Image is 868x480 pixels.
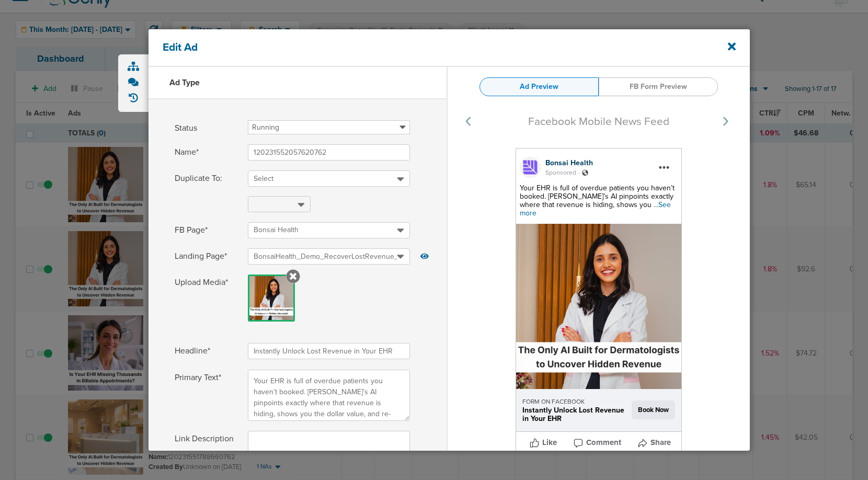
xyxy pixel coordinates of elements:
[520,200,671,218] span: ...See more
[175,222,237,238] span: FB Page*
[254,252,532,261] span: BonsaiHealth_Demo_RecoverLostRevenue_Derms_09.03.25_4Q?9658100&oid=3217
[520,184,675,209] span: Your EHR is full of overdue patients you haven’t booked. [PERSON_NAME]’s AI pinpoints exactly whe...
[516,224,681,389] img: BiMaHCk49jLRzHjOa0XBMXWdOQIclVf+W71E5f8DLZ11gic9Hm8AAAAASUVORK5CYII=
[632,401,675,419] span: Book Now
[163,41,678,54] h4: Edit Ad
[650,437,671,448] span: Share
[248,343,410,359] input: Headline*
[520,157,541,178] img: 480495764_122102960948767380_3840385194016961003_n.jpg
[254,174,273,183] span: Select
[175,248,237,265] span: Landing Page*
[254,225,299,234] span: Bonsai Health
[248,144,410,161] input: Name*
[528,115,669,128] span: Facebook Mobile News Feed
[169,77,200,88] h3: Ad Type
[522,406,629,423] div: Instantly Unlock Lost Revenue in Your EHR
[248,370,410,421] textarea: Primary Text*
[479,77,599,96] a: Ad Preview
[545,168,576,177] span: Sponsored
[576,167,582,176] span: .
[175,275,237,322] span: Upload Media*
[175,343,237,359] span: Headline*
[252,123,279,132] span: Running
[545,158,678,168] div: Bonsai Health
[542,437,557,448] span: Like
[599,77,718,96] a: FB Form Preview
[586,437,621,448] span: Comment
[448,104,750,224] img: svg+xml;charset=UTF-8,%3Csvg%20width%3D%22125%22%20height%3D%2250%22%20xmlns%3D%22http%3A%2F%2Fww...
[175,144,237,161] span: Name*
[175,370,237,421] span: Primary Text*
[522,397,629,406] div: FORM ON FACEBOOK
[175,170,237,187] span: Duplicate To:
[175,120,237,136] span: Status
